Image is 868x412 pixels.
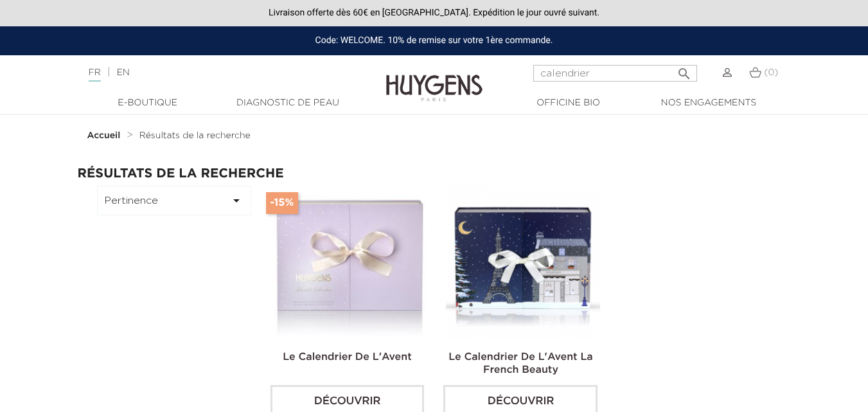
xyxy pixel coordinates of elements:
span: -15% [266,192,299,214]
span: (0) [764,68,778,77]
a: Officine Bio [504,96,633,110]
a: Accueil [87,130,123,141]
button:  [673,61,696,78]
a: FR [89,68,101,82]
a: E-Boutique [84,96,212,110]
a: Nos engagements [644,96,773,110]
i:  [229,193,244,208]
h2: Résultats de la recherche [78,166,791,181]
i:  [677,62,692,78]
img: Le Calendrier de L'Avent [273,186,427,340]
a: Le Calendrier de l'Avent La French Beauty [448,352,593,375]
img: Huygens [386,54,483,103]
a: EN [116,68,129,77]
span: Résultats de la recherche [139,131,251,140]
img: Calendrier de l'avent 2024 avec une sélection de produits français et naturels [446,186,600,340]
a: Résultats de la recherche [139,130,251,141]
div: | [82,65,352,80]
strong: Accueil [87,131,121,140]
a: Diagnostic de peau [224,96,352,110]
a: Le Calendrier de L'Avent [283,352,411,363]
input: Rechercher [533,65,697,82]
button: Pertinence [97,186,251,215]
